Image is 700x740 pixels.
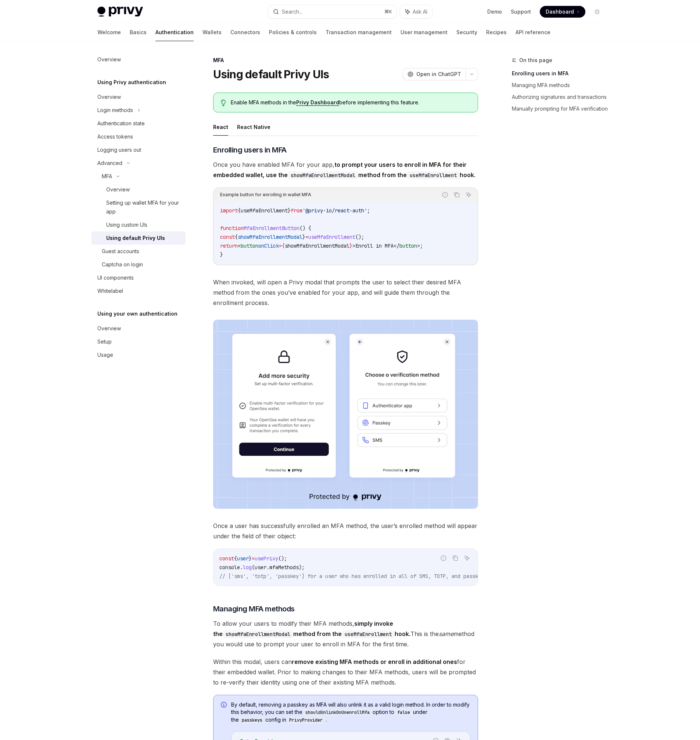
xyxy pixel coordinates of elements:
[97,324,121,333] div: Overview
[296,99,339,106] a: Privy Dashboard
[102,247,139,256] div: Guest accounts
[240,564,243,571] span: .
[235,234,238,240] span: {
[407,171,460,179] code: useMfaEnrollment
[231,701,470,724] span: By default, removing a passkey as MFA will also unlink it as a valid login method. In order to mo...
[213,68,329,81] h1: Using default Privy UIs
[91,322,186,335] a: Overview
[450,553,460,563] button: Copy the contents from the code block
[241,243,258,249] span: button
[219,573,496,579] span: // ['sms', 'totp', 'passkey'] for a user who has enrolled in all of SMS, TOTP, and passkey MFA
[102,260,143,269] div: Captcha on login
[403,68,466,80] button: Open in ChatGPT
[239,716,265,724] code: passkeys
[237,118,270,136] button: React Native
[512,91,609,103] a: Authorizing signatures and transactions
[512,103,609,115] a: Manually prompting for MFA verification
[97,309,177,318] h5: Using your own authentication
[238,207,241,214] span: {
[97,132,133,141] div: Access tokens
[91,53,186,66] a: Overview
[97,159,122,168] div: Advanced
[367,207,370,214] span: ;
[258,243,279,249] span: onClick
[91,196,186,218] a: Setting up wallet MFA for your app
[269,24,317,41] a: Policies & controls
[213,618,478,649] span: To allow your users to modify their MFA methods, This is the method you would use to prompt your ...
[234,555,237,562] span: {
[512,79,609,91] a: Managing MFA methods
[302,207,367,214] span: '@privy-io/react-auth'
[244,225,299,231] span: MfaEnrollmentButton
[416,71,461,78] span: Open in ChatGPT
[299,225,311,231] span: () {
[97,24,121,41] a: Welcome
[220,251,223,258] span: }
[238,243,241,249] span: <
[278,555,287,562] span: ();
[97,273,134,282] div: UI components
[282,243,285,249] span: {
[355,234,364,240] span: ();
[91,218,186,231] a: Using custom UIs
[231,99,470,106] span: Enable MFA methods in the before implementing this feature.
[213,277,478,308] span: When invoked, will open a Privy modal that prompts the user to select their desired MFA method fr...
[97,337,112,346] div: Setup
[223,630,293,638] code: showMfaEnrollmentModal
[305,234,308,240] span: =
[97,106,133,115] div: Login methods
[268,5,396,18] button: Search...⌘K
[91,284,186,298] a: Whitelabel
[255,555,278,562] span: usePrivy
[464,190,473,200] button: Ask AI
[220,207,238,214] span: import
[440,190,450,200] button: Report incorrect code
[91,183,186,196] a: Overview
[91,130,186,143] a: Access tokens
[252,555,255,562] span: =
[252,564,255,571] span: (
[302,234,305,240] span: }
[591,6,603,18] button: Toggle dark mode
[249,555,252,562] span: }
[452,190,462,200] button: Copy the contents from the code block
[326,24,392,41] a: Transaction management
[401,24,448,41] a: User management
[394,243,399,249] span: </
[462,553,472,563] button: Ask AI
[342,630,395,638] code: useMfaEnrollment
[102,172,112,181] div: MFA
[220,234,235,240] span: const
[202,24,222,41] a: Wallets
[220,243,238,249] span: return
[399,243,417,249] span: button
[97,93,121,101] div: Overview
[413,8,427,15] span: Ask AI
[241,207,288,214] span: useMfaEnrollment
[97,55,121,64] div: Overview
[237,555,249,562] span: user
[400,5,432,18] button: Ask AI
[91,335,186,348] a: Setup
[97,351,113,359] div: Usage
[220,225,244,231] span: function
[269,564,299,571] span: mfaMethods
[308,234,355,240] span: useMfaEnrollment
[420,243,423,249] span: ;
[106,198,181,216] div: Setting up wallet MFA for your app
[220,190,311,200] div: Example button for enrolling in wallet MFA
[213,57,478,64] div: MFA
[282,7,302,16] div: Search...
[213,118,228,136] button: React
[486,24,507,41] a: Recipes
[230,24,260,41] a: Connectors
[255,564,266,571] span: user
[91,258,186,271] a: Captcha on login
[91,245,186,258] a: Guest accounts
[519,56,552,65] span: On this page
[221,702,228,709] svg: Info
[213,521,478,541] span: Once a user has successfully enrolled an MFA method, the user’s enrolled method will appear under...
[288,171,358,179] code: showMfaEnrollmentModal
[238,234,302,240] span: showMfaEnrollmentModal
[352,243,355,249] span: >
